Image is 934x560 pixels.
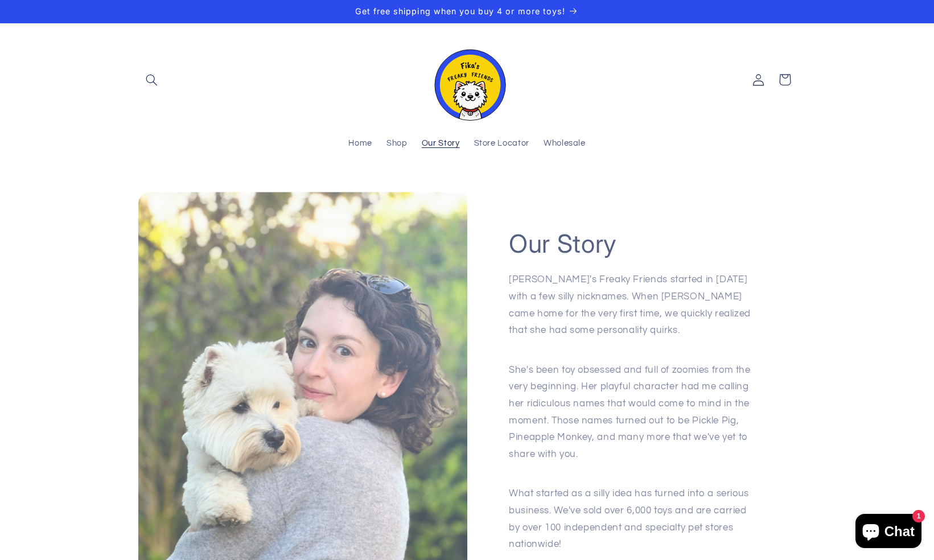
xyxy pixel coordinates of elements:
[341,131,380,157] a: Home
[474,138,529,149] span: Store Locator
[386,138,408,149] span: Shop
[467,131,536,157] a: Store Locator
[536,131,593,157] a: Wholesale
[414,131,467,157] a: Our Story
[348,138,372,149] span: Home
[544,138,586,149] span: Wholesale
[852,514,925,551] inbox-online-store-chat: Shopify online store chat
[509,268,754,352] p: [PERSON_NAME]'s Freaky Friends started in [DATE] with a few silly nicknames. When [PERSON_NAME] c...
[379,131,414,157] a: Shop
[422,138,460,149] span: Our Story
[138,67,164,93] summary: Search
[423,35,512,125] a: Fika's Freaky Friends
[509,359,754,476] p: She's been toy obsessed and full of zoomies from the very beginning. Her playful character had me...
[509,224,617,257] h2: Our Story
[509,482,754,549] p: What started as a silly idea has turned into a serious business. We've sold over 6,000 toys and a...
[355,6,565,16] span: Get free shipping when you buy 4 or more toys!
[427,39,507,121] img: Fika's Freaky Friends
